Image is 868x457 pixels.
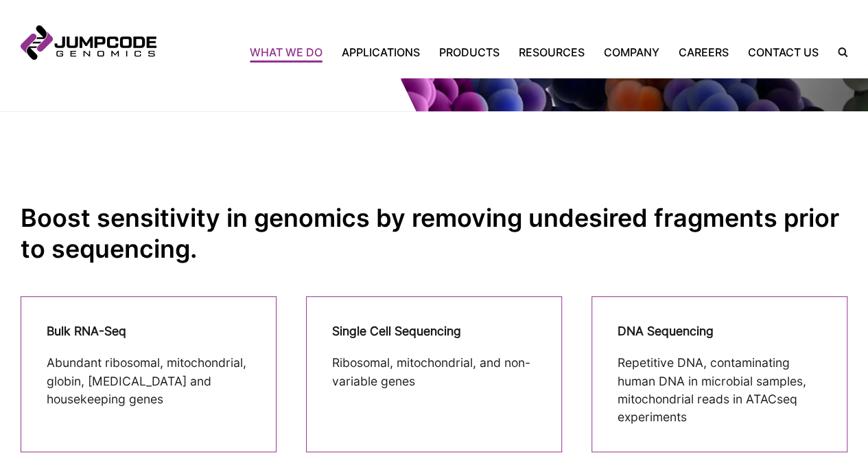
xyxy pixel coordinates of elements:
strong: DNA Sequencing [618,324,714,338]
a: Contact Us [738,44,828,60]
p: Repetitive DNA, contaminating human DNA in microbial samples, mitochondrial reads in ATACseq expe... [618,354,821,426]
p: Ribosomal, mitochondrial, and non-variable genes [332,354,536,390]
strong: Boost sensitivity in genomics by removing undesired fragments prior to sequencing. [21,203,839,264]
nav: Primary Navigation [156,44,828,60]
a: Resources [509,44,594,60]
strong: Single Cell Sequencing [332,324,461,338]
a: Careers [669,44,738,60]
a: Products [430,44,509,60]
p: Abundant ribosomal, mitochondrial, globin, [MEDICAL_DATA] and housekeeping genes [47,354,250,408]
label: Search the site. [828,47,847,57]
strong: Bulk RNA-Seq [47,324,126,338]
a: Applications [332,44,430,60]
a: What We Do [250,44,332,60]
a: Company [594,44,669,60]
